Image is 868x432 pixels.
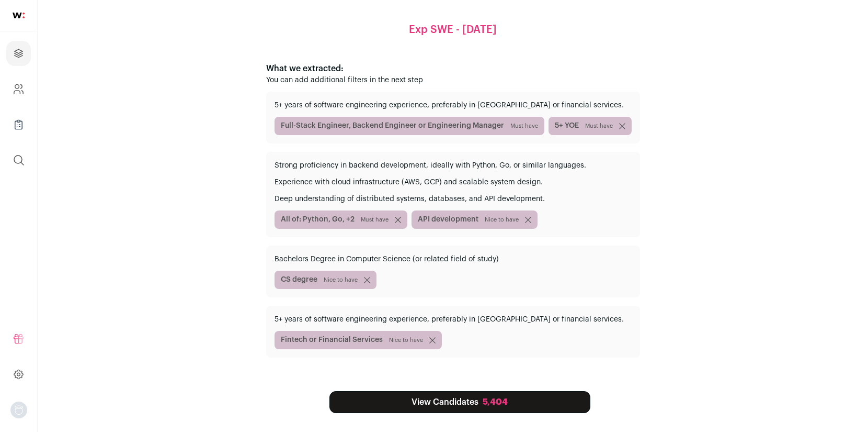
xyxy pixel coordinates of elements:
p: You can add additional filters in the next step [266,75,640,85]
button: Open dropdown [10,402,27,418]
span: Nice to have [389,336,423,345]
span: Must have [361,216,389,224]
p: What we extracted: [266,62,640,75]
span: Full-Stack Engineer, Backend Engineer or Engineering Manager [275,117,544,135]
span: API development [412,211,538,229]
span: Must have [585,122,613,130]
span: 5+ YOE [549,117,632,135]
a: View Candidates 5,404 [329,391,590,413]
span: All of: Python, Go, +2 [275,211,407,229]
a: Company Lists [6,112,31,137]
span: CS degree [275,271,376,289]
p: Deep understanding of distributed systems, databases, and API development. [275,194,632,204]
p: Experience with cloud infrastructure (AWS, GCP) and scalable system design. [275,177,632,187]
span: Nice to have [324,276,358,284]
span: Nice to have [485,216,519,224]
a: Company and ATS Settings [6,76,31,102]
div: 5,404 [483,396,508,408]
p: Bachelors Degree in Computer Science (or related field of study) [275,254,632,264]
p: 5+ years of software engineering experience, preferably in [GEOGRAPHIC_DATA] or financial services. [275,100,632,110]
a: Projects [6,41,31,66]
span: Must have [510,122,538,130]
p: Strong proficiency in backend development, ideally with Python, Go, or similar languages. [275,160,632,171]
span: Fintech or Financial Services [275,331,442,349]
img: wellfound-shorthand-0d5821cbd27db2630d0214b213865d53afaa358527fdda9d0ea32b1df1b89c2c.svg [13,13,25,18]
img: nopic.png [10,402,27,418]
h1: Exp SWE - [DATE] [409,23,497,37]
p: 5+ years of software engineering experience, preferably in [GEOGRAPHIC_DATA] or financial services. [275,314,632,325]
